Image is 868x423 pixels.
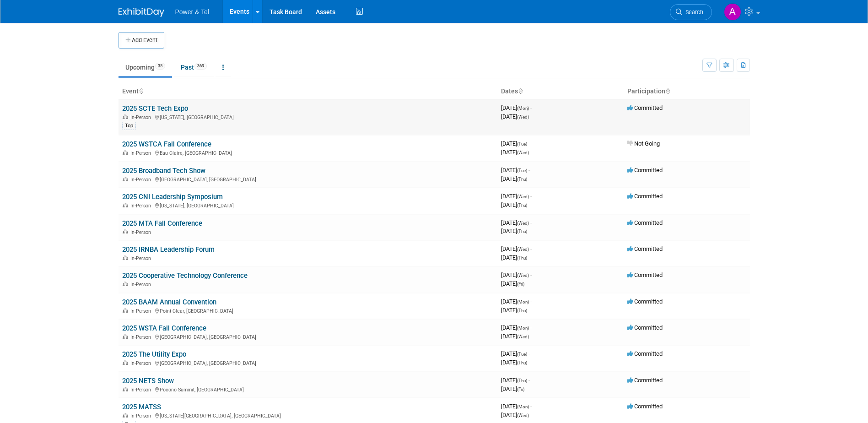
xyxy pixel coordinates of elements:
span: Committed [627,271,663,278]
span: - [528,167,530,174]
a: Past369 [174,59,214,76]
span: 35 [155,63,165,70]
span: (Thu) [517,229,527,234]
img: ExhibitDay [119,8,164,17]
span: (Mon) [517,325,529,331]
span: (Mon) [517,299,529,304]
span: [DATE] [501,324,532,331]
span: (Mon) [517,106,529,111]
span: Committed [627,298,663,305]
span: In-Person [130,334,154,340]
a: 2025 IRNBA Leadership Forum [122,245,215,254]
span: In-Person [130,308,154,314]
span: Committed [627,324,663,331]
span: In-Person [130,150,154,156]
img: In-Person Event [123,308,128,313]
a: Sort by Start Date [518,87,523,95]
span: (Wed) [517,194,529,199]
span: [DATE] [501,201,527,208]
span: - [530,271,532,278]
span: - [530,403,532,410]
th: Event [119,84,497,99]
span: [DATE] [501,307,527,314]
span: (Wed) [517,413,529,418]
a: 2025 BAAM Annual Convention [122,298,216,306]
span: [DATE] [501,175,527,182]
div: [US_STATE], [GEOGRAPHIC_DATA] [122,201,494,209]
span: Power & Tel [175,8,209,16]
span: (Thu) [517,255,527,260]
div: [US_STATE][GEOGRAPHIC_DATA], [GEOGRAPHIC_DATA] [122,412,494,419]
a: 2025 SCTE Tech Expo [122,104,188,113]
span: (Fri) [517,282,524,287]
span: [DATE] [501,350,530,357]
span: - [528,350,530,357]
span: - [530,193,532,200]
span: (Thu) [517,177,527,182]
span: (Wed) [517,221,529,226]
img: In-Person Event [123,282,128,286]
span: In-Person [130,114,154,120]
span: Committed [627,377,663,384]
a: Search [670,4,712,20]
img: In-Person Event [123,255,128,260]
a: 2025 WSTA Fall Conference [122,324,206,332]
span: [DATE] [501,298,532,305]
span: [DATE] [501,377,530,384]
span: Committed [627,350,663,357]
span: (Wed) [517,273,529,278]
span: Committed [627,403,663,410]
a: 2025 WSTCA Fall Conference [122,140,211,148]
div: [GEOGRAPHIC_DATA], [GEOGRAPHIC_DATA] [122,359,494,366]
span: - [530,104,532,111]
span: In-Person [130,387,154,393]
span: (Tue) [517,141,527,146]
img: In-Person Event [123,150,128,155]
span: [DATE] [501,280,524,287]
span: - [530,324,532,331]
div: [GEOGRAPHIC_DATA], [GEOGRAPHIC_DATA] [122,175,494,183]
span: [DATE] [501,245,532,252]
span: (Thu) [517,360,527,365]
span: (Thu) [517,308,527,313]
a: 2025 MATSS [122,403,161,411]
div: Top [122,122,136,130]
span: [DATE] [501,167,530,174]
a: Sort by Event Name [139,87,143,95]
span: [DATE] [501,271,532,278]
img: In-Person Event [123,177,128,181]
span: [DATE] [501,149,529,156]
span: [DATE] [501,254,527,261]
span: [DATE] [501,333,529,340]
img: In-Person Event [123,229,128,234]
th: Participation [624,84,750,99]
span: [DATE] [501,193,532,200]
span: Committed [627,219,663,226]
a: 2025 Cooperative Technology Conference [122,271,248,280]
span: Committed [627,167,663,174]
span: Search [682,9,703,16]
span: Committed [627,104,663,111]
span: - [528,377,530,384]
span: [DATE] [501,228,527,234]
span: - [530,219,532,226]
span: [DATE] [501,359,527,366]
span: Committed [627,245,663,252]
img: In-Person Event [123,114,128,119]
span: 369 [194,63,207,70]
img: Alina Dorion [724,3,741,21]
span: [DATE] [501,219,532,226]
span: (Mon) [517,404,529,409]
a: 2025 NETS Show [122,377,174,385]
button: Add Event [119,32,164,49]
span: (Thu) [517,378,527,383]
span: (Wed) [517,334,529,339]
img: In-Person Event [123,360,128,365]
span: In-Person [130,229,154,235]
a: Upcoming35 [119,59,172,76]
div: [GEOGRAPHIC_DATA], [GEOGRAPHIC_DATA] [122,333,494,340]
img: In-Person Event [123,203,128,207]
a: Sort by Participation Type [665,87,670,95]
span: [DATE] [501,385,524,392]
span: (Wed) [517,150,529,155]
